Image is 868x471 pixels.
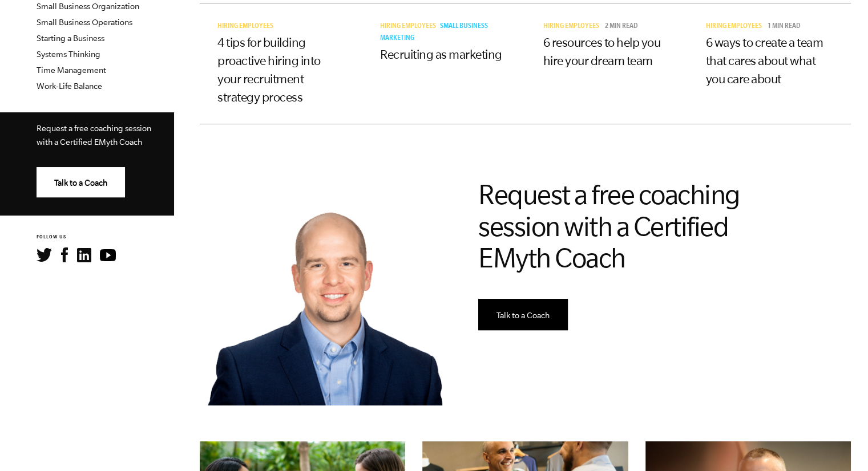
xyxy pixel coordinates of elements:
a: Hiring Employees [706,23,766,31]
span: Hiring Employees [217,23,273,31]
span: Talk to a Coach [54,178,107,188]
span: Hiring Employees [543,23,599,31]
iframe: Chat Widget [811,416,868,471]
a: Small Business Operations [37,18,132,27]
p: 2 min read [605,23,638,31]
a: Work-Life Balance [37,82,102,91]
img: Smart Business Coach [200,179,451,405]
span: Hiring Employees [380,23,436,31]
p: Request a free coaching session with a Certified EMyth Coach [37,121,156,149]
a: Talk to a Coach [37,167,125,197]
img: LinkedIn [77,248,91,262]
img: YouTube [100,249,116,261]
span: Hiring Employees [706,23,762,31]
a: 4 tips for building proactive hiring into your recruitment strategy process [217,35,321,104]
a: 6 ways to create a team that cares about what you care about [706,35,823,86]
a: Starting a Business [37,34,104,43]
a: Recruiting as marketing [380,47,502,61]
span: Talk to a Coach [496,311,550,320]
a: Time Management [37,66,106,75]
h6: FOLLOW US [37,234,174,241]
a: Small Business Organization [37,2,139,11]
img: Facebook [61,247,68,262]
a: 6 resources to help you hire your dream team [543,35,661,67]
a: Systems Thinking [37,50,100,59]
a: Hiring Employees [217,23,277,31]
a: Talk to a Coach [478,299,568,330]
a: Hiring Employees [380,23,440,31]
a: Hiring Employees [543,23,603,31]
p: 1 min read [768,23,801,31]
img: Twitter [37,248,52,262]
h2: Request a free coaching session with a Certified EMyth Coach [478,179,775,274]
